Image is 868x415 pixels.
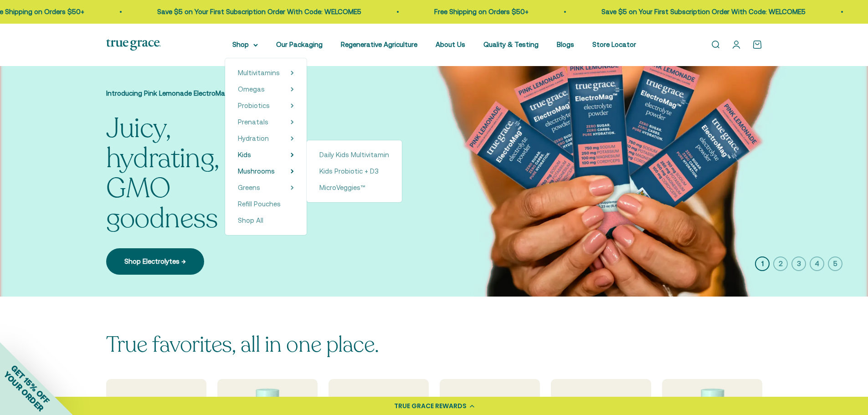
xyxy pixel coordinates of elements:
[238,67,280,78] a: Multivitamins
[596,6,800,17] p: Save $5 on Your First Subscription Order With Code: WELCOME5
[394,401,467,411] div: TRUE GRACE REWARDS
[238,215,294,226] a: Shop All
[557,41,574,48] a: Blogs
[238,166,294,177] summary: Mushrooms
[238,69,280,77] span: Multivitamins
[238,100,294,111] summary: Probiotics
[238,118,268,126] span: Prenatals
[238,133,269,144] a: Hydration
[238,133,294,144] summary: Hydration
[106,330,379,359] split-lines: True favorites, all in one place.
[238,85,265,93] span: Omegas
[106,110,282,237] split-lines: Juicy, hydrating, non-GMO goodness
[238,151,251,159] span: Kids
[238,182,260,193] a: Greens
[238,184,260,191] span: Greens
[755,256,770,271] button: 1
[238,166,275,177] a: Mushrooms
[810,256,824,271] button: 4
[238,149,294,160] summary: Kids
[151,6,355,17] p: Save $5 on Your First Subscription Order With Code: WELCOME5
[276,41,323,48] a: Our Packaging
[428,8,523,15] a: Free Shipping on Orders $50+
[238,200,281,208] span: Refill Pouches
[483,41,539,48] a: Quality & Testing
[592,41,636,48] a: Store Locator
[238,167,275,175] span: Mushrooms
[238,216,263,224] span: Shop All
[238,134,269,142] span: Hydration
[9,363,51,405] span: GET 15% OFF
[106,248,204,275] a: Shop Electrolytes →
[828,256,842,271] button: 5
[773,256,788,271] button: 2
[238,149,251,160] a: Kids
[2,369,46,413] span: YOUR ORDER
[238,67,294,78] summary: Multivitamins
[106,88,288,99] p: Introducing Pink Lemonade ElectroMag
[791,256,806,271] button: 3
[238,84,265,95] a: Omegas
[238,199,294,210] a: Refill Pouches
[238,117,268,128] a: Prenatals
[238,84,294,95] summary: Omegas
[238,182,294,193] summary: Greens
[238,100,270,111] a: Probiotics
[238,102,270,109] span: Probiotics
[232,39,258,50] summary: Shop
[436,41,465,48] a: About Us
[341,41,417,48] a: Regenerative Agriculture
[238,117,294,128] summary: Prenatals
